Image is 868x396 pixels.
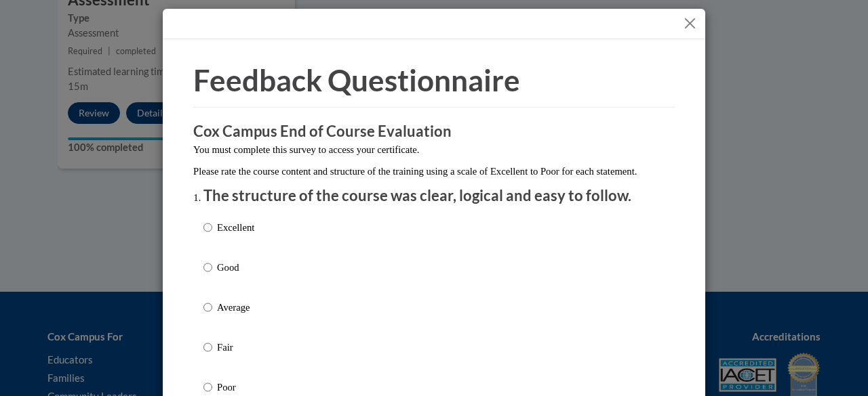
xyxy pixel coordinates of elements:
[217,220,254,235] p: Excellent
[217,340,254,355] p: Fair
[203,300,212,315] input: Average
[203,260,212,275] input: Good
[193,164,675,179] p: Please rate the course content and structure of the training using a scale of Excellent to Poor f...
[203,220,212,235] input: Excellent
[217,380,254,395] p: Poor
[203,340,212,355] input: Fair
[217,260,254,275] p: Good
[193,142,675,157] p: You must complete this survey to access your certificate.
[203,185,665,206] p: The structure of the course was clear, logical and easy to follow.
[682,15,698,32] button: Close
[193,121,675,142] h3: Cox Campus End of Course Evaluation
[203,380,212,395] input: Poor
[193,62,520,97] span: Feedback Questionnaire
[217,300,254,315] p: Average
